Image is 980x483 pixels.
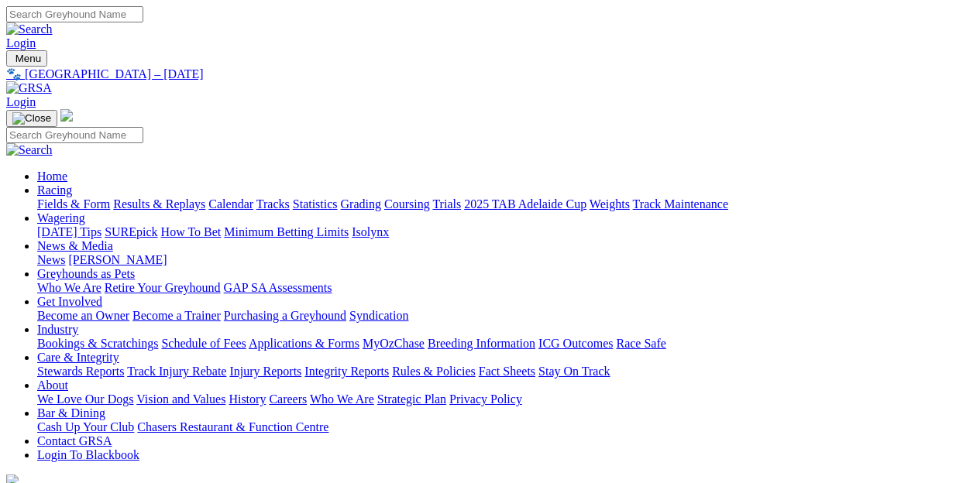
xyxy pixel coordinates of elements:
button: Toggle navigation [6,50,47,67]
div: Bar & Dining [37,420,974,434]
a: Track Maintenance [633,197,728,211]
a: How To Bet [161,225,222,238]
a: Coursing [384,197,430,211]
div: Industry [37,337,974,351]
a: Integrity Reports [304,365,389,378]
a: Who We Are [37,281,101,294]
div: Care & Integrity [37,365,974,379]
a: Racing [37,183,72,197]
a: Industry [37,323,78,336]
img: Search [6,22,53,36]
a: Race Safe [616,337,665,350]
input: Search [6,127,143,143]
a: Privacy Policy [449,392,522,406]
img: GRSA [6,81,52,95]
a: Breeding Information [428,337,535,350]
img: Close [12,112,51,125]
a: Weights [590,197,630,211]
div: News & Media [37,253,974,267]
a: GAP SA Assessments [224,281,332,294]
a: Get Involved [37,295,102,308]
div: Greyhounds as Pets [37,281,974,295]
a: Greyhounds as Pets [37,267,135,280]
a: SUREpick [105,225,157,238]
div: Racing [37,197,974,211]
a: Grading [341,197,381,211]
img: Search [6,143,53,157]
a: Fact Sheets [479,365,535,378]
a: Chasers Restaurant & Function Centre [137,420,328,433]
a: We Love Our Dogs [37,392,133,406]
a: Isolynx [352,225,389,238]
a: Retire Your Greyhound [105,281,221,294]
a: Tracks [256,197,290,211]
div: Wagering [37,225,974,239]
input: Search [6,6,143,22]
a: News & Media [37,239,113,252]
a: Login [6,95,36,108]
a: Calendar [208,197,253,211]
a: Rules & Policies [392,365,476,378]
a: Care & Integrity [37,351,119,364]
a: Syndication [349,309,408,322]
a: Home [37,170,67,183]
a: Cash Up Your Club [37,420,134,433]
a: Careers [269,392,307,406]
a: News [37,253,65,266]
a: Vision and Values [136,392,225,406]
a: 2025 TAB Adelaide Cup [464,197,586,211]
div: Get Involved [37,309,974,323]
a: Statistics [293,197,338,211]
a: Purchasing a Greyhound [224,309,346,322]
a: Login [6,36,36,50]
a: Become a Trainer [132,309,221,322]
a: Wagering [37,211,85,224]
a: Track Injury Rebate [127,365,226,378]
a: Stewards Reports [37,365,124,378]
a: Who We Are [310,392,374,406]
a: Stay On Track [538,365,610,378]
a: Minimum Betting Limits [224,225,349,238]
a: Results & Replays [113,197,205,211]
a: Applications & Forms [249,337,359,350]
a: MyOzChase [363,337,425,350]
a: History [229,392,266,406]
a: Become an Owner [37,309,129,322]
a: Injury Reports [229,365,301,378]
a: Schedule of Fees [161,337,246,350]
button: Toggle navigation [6,110,57,127]
a: [PERSON_NAME] [68,253,167,266]
a: Bookings & Scratchings [37,337,158,350]
a: Contact GRSA [37,434,112,447]
a: 🐾 [GEOGRAPHIC_DATA] – [DATE] [6,67,974,81]
span: Menu [15,53,41,64]
a: Strategic Plan [377,392,446,406]
div: About [37,392,974,406]
a: ICG Outcomes [538,337,613,350]
a: About [37,379,68,392]
a: Login To Blackbook [37,448,139,461]
a: Bar & Dining [37,406,105,420]
a: Trials [432,197,461,211]
a: Fields & Form [37,197,110,211]
img: logo-grsa-white.png [60,109,73,122]
a: [DATE] Tips [37,225,101,238]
